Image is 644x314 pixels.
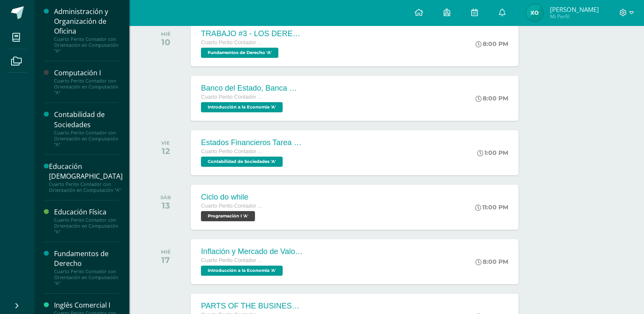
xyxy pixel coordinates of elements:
span: Cuarto Perito Contador con Orientación en Computación [201,203,265,209]
span: Cuarto Perito Contador con Orientación en Computación [201,40,265,46]
div: PARTS OF THE BUSINESS LETTER [201,302,303,311]
div: 11:00 PM [475,203,508,211]
a: Fundamentos de DerechoCuarto Perito Contador con Orientación en Computación "A" [54,249,119,286]
div: 1:00 PM [477,149,508,157]
div: Cuarto Perito Contador con Orientación en Computación "A" [54,268,119,286]
span: Cuarto Perito Contador con Orientación en Computación [201,148,265,154]
div: 13 [160,200,171,211]
div: Cuarto Perito Contador con Orientación en Computación "A" [49,181,123,193]
div: 8:00 PM [475,94,508,102]
div: Computación I [54,68,119,78]
div: Ciclo do while [201,193,265,202]
div: Cuarto Perito Contador con Orientación en Computación "A" [54,217,119,235]
div: Inglés Comercial I [54,300,119,310]
a: Contabilidad de SociedadesCuarto Perito Contador con Orientación en Computación "A" [54,110,119,147]
span: [PERSON_NAME] [550,5,598,14]
div: VIE [161,140,170,146]
span: Contabilidad de Sociedades 'A' [201,157,283,167]
div: Educación [DEMOGRAPHIC_DATA] [49,162,123,181]
div: Contabilidad de Sociedades [54,110,119,129]
div: Cuarto Perito Contador con Orientación en Computación "A" [54,78,119,96]
div: 12 [161,146,170,156]
div: 17 [161,255,171,265]
span: Introducción a la Economía 'A' [201,265,283,276]
div: Fundamentos de Derecho [54,249,119,268]
div: Estados Financieros Tarea #67 [201,138,303,147]
a: Computación ICuarto Perito Contador con Orientación en Computación "A" [54,68,119,96]
span: Mi Perfil [550,13,598,20]
span: Fundamentos de Derecho 'A' [201,48,278,58]
div: MIÉ [161,31,171,37]
a: Educación FísicaCuarto Perito Contador con Orientación en Computación "A" [54,207,119,235]
div: Cuarto Perito Contador con Orientación en Computación "A" [54,36,119,54]
div: SÁB [160,194,171,200]
div: 8:00 PM [475,40,508,48]
div: Educación Física [54,207,119,217]
div: MIÉ [161,249,171,255]
a: Educación [DEMOGRAPHIC_DATA]Cuarto Perito Contador con Orientación en Computación "A" [49,162,123,193]
div: Cuarto Perito Contador con Orientación en Computación "A" [54,130,119,148]
div: TRABAJO #3 - LOS DERECHOS HUMANOS [201,29,303,38]
div: 10 [161,37,171,47]
a: Administración y Organización de OficinaCuarto Perito Contador con Orientación en Computación "A" [54,7,119,54]
span: Introducción a la Economía 'A' [201,102,283,112]
span: Programación I 'A' [201,211,255,221]
img: 908a9140ba353265005d14386c50dbce.png [526,4,543,21]
div: Administración y Organización de Oficina [54,7,119,36]
div: 8:00 PM [475,258,508,265]
span: Cuarto Perito Contador con Orientación en Computación [201,257,265,263]
div: Inflación y Mercado de Valores [201,247,303,256]
span: Cuarto Perito Contador con Orientación en Computación [201,94,265,100]
div: Banco del Estado, Banca Múltiple. [201,84,303,93]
